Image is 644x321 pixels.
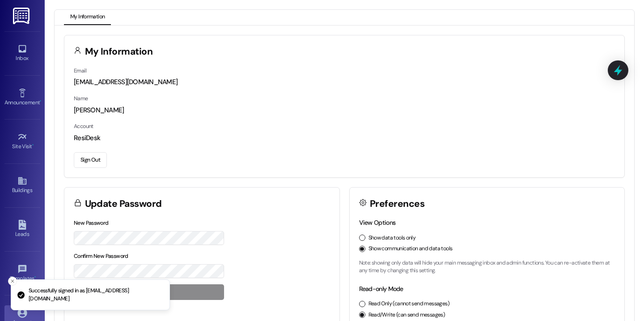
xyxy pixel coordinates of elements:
[359,285,403,293] label: Read-only Mode
[64,10,111,25] button: My Information
[74,123,93,130] label: Account
[4,41,40,65] a: Inbox
[74,152,107,168] button: Sign Out
[29,287,162,303] p: Successfully signed in as [EMAIL_ADDRESS][DOMAIN_NAME]
[4,129,40,154] a: Site Visit •
[74,133,615,143] div: ResiDesk
[8,277,17,286] button: Close toast
[74,219,109,227] label: New Password
[74,95,88,102] label: Name
[85,47,153,56] h3: My Information
[359,259,615,275] p: Note: showing only data will hide your main messaging inbox and admin functions. You can re-activ...
[74,253,128,260] label: Confirm New Password
[74,67,86,74] label: Email
[369,245,453,253] label: Show communication and data tools
[32,142,34,148] span: •
[4,217,40,241] a: Leads
[85,199,162,209] h3: Update Password
[370,199,424,209] h3: Preferences
[369,311,445,319] label: Read/Write (can send messages)
[369,234,416,242] label: Show data tools only
[369,300,449,308] label: Read Only (cannot send messages)
[74,77,615,87] div: [EMAIL_ADDRESS][DOMAIN_NAME]
[40,98,41,104] span: •
[74,106,615,115] div: [PERSON_NAME]
[13,8,31,24] img: ResiDesk Logo
[4,173,40,197] a: Buildings
[4,261,40,286] a: Templates •
[359,218,396,227] label: View Options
